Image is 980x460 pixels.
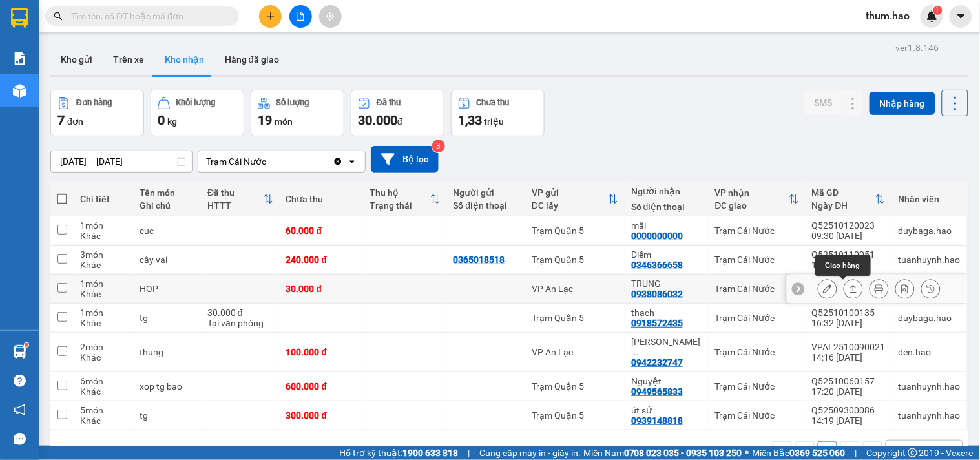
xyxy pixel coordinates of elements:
span: món [275,116,293,127]
th: Toggle SortBy [201,182,279,216]
span: plus [266,12,275,21]
div: Khác [80,231,127,241]
span: Miền Nam [583,446,742,460]
li: 26 Phó Cơ Điều, Phường 12 [121,32,540,48]
div: 240.000 đ [286,255,357,265]
div: Trạm Quận 5 [532,225,618,236]
div: 14:19 [DATE] [812,415,886,426]
div: 10 / trang [894,444,934,457]
span: kg [167,116,177,127]
span: message [14,433,26,445]
div: 100.000 đ [286,347,357,357]
div: Người nhận [631,186,702,196]
button: Nhập hàng [870,92,935,115]
li: Hotline: 02839552959 [121,48,540,64]
div: Ghi chú [140,200,194,211]
svg: open [944,446,955,456]
div: 0365018518 [454,255,505,265]
strong: 0708 023 035 - 0935 103 250 [624,448,742,458]
div: Chi tiết [80,194,127,204]
button: Hàng đã giao [214,44,289,75]
div: 600.000 đ [286,381,357,392]
div: 2 món [80,342,127,352]
div: Số điện thoại [454,200,519,211]
div: Tại văn phòng [207,318,273,328]
span: question-circle [14,375,26,387]
div: 11:43 [DATE] [812,260,886,270]
button: caret-down [950,5,972,28]
div: Q52510060157 [812,376,886,386]
svg: Clear value [333,156,343,167]
button: Đã thu30.000đ [351,90,444,136]
span: | [468,446,470,460]
th: Toggle SortBy [806,182,892,216]
img: solution-icon [13,52,26,65]
div: Trạm Cái Nước [715,255,799,265]
button: Khối lượng0kg [151,90,244,136]
div: TRUNG [631,278,702,289]
div: cuc [140,225,194,236]
div: xop tg bao [140,381,194,392]
div: Nhân viên [899,194,961,204]
div: Trạng thái [370,200,430,211]
div: Q52510110051 [812,249,886,260]
div: tuanhuynh.hao [899,381,961,392]
div: tuanhuynh.hao [899,410,961,421]
div: Khác [80,386,127,397]
div: HOP [140,284,194,294]
div: Nguyệt [631,376,702,386]
div: 1 món [80,220,127,231]
div: 0942232747 [631,357,683,368]
img: warehouse-icon [13,345,26,359]
button: plus [259,5,282,28]
div: tg [140,313,194,323]
div: ĐC giao [715,200,789,211]
span: triệu [484,116,504,127]
div: Q52510120023 [812,220,886,231]
b: GỬI : Trạm Cái Nước [16,94,180,115]
span: ⚪️ [745,450,749,455]
div: 30.000 đ [207,308,273,318]
div: ĐC lấy [532,200,608,211]
div: cây vai [140,255,194,265]
div: VP nhận [715,187,789,198]
div: Đã thu [207,187,262,198]
div: VP An Lạc [532,347,618,357]
div: ver 1.8.146 [896,41,939,55]
div: Mã GD [812,187,875,198]
div: Số điện thoại [631,202,702,212]
span: 0 [158,112,165,128]
button: Chưa thu1,33 triệu [451,90,545,136]
div: Trạm Cái Nước [206,155,266,168]
img: warehouse-icon [13,84,26,98]
div: 6 món [80,376,127,386]
div: Trần Mộng Nghi [631,337,702,357]
div: Q52509300086 [812,405,886,415]
div: Đã thu [377,98,401,107]
sup: 3 [432,140,445,152]
div: Trạm Quận 5 [532,313,618,323]
button: file-add [289,5,312,28]
span: 7 [57,112,65,128]
div: 3 món [80,249,127,260]
div: Trạm Cái Nước [715,225,799,236]
button: Trên xe [103,44,154,75]
div: 14:16 [DATE] [812,352,886,362]
div: Giao hàng [844,279,863,298]
div: Đơn hàng [76,98,112,107]
div: 0949565833 [631,386,683,397]
div: Chưa thu [286,194,357,204]
div: VPAL2510090021 [812,342,886,352]
div: Khác [80,260,127,270]
div: 16:32 [DATE] [812,318,886,328]
div: HTTT [207,200,262,211]
span: 30.000 [358,112,397,128]
div: Người gửi [454,187,519,198]
th: Toggle SortBy [363,182,447,216]
div: Trạm Quận 5 [532,410,618,421]
div: 30.000 đ [286,284,357,294]
div: 1 món [80,308,127,318]
span: Miền Bắc [753,446,846,460]
div: 17:20 [DATE] [812,386,886,397]
div: 0939148818 [631,415,683,426]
